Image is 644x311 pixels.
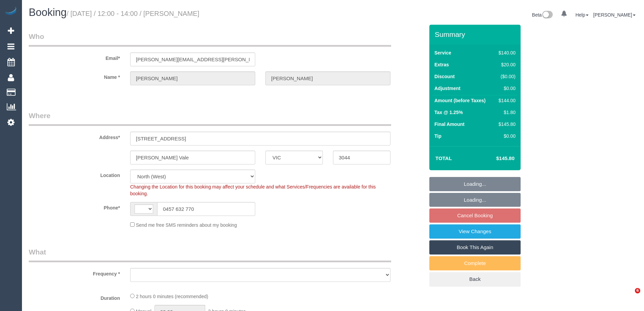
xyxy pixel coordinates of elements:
input: First Name* [130,71,255,85]
input: Email* [130,52,255,66]
label: Location [24,170,125,179]
div: $20.00 [496,61,516,68]
span: 2 hours 0 minutes (recommended) [136,294,208,299]
a: Back [429,272,521,286]
label: Name * [24,71,125,81]
label: Tip [434,133,442,139]
div: $0.00 [496,133,516,139]
span: Booking [29,6,67,18]
label: Email* [24,52,125,62]
a: Help [575,12,589,18]
legend: Where [29,111,391,126]
label: Discount [434,73,455,80]
h3: Summary [435,30,517,38]
label: Frequency * [24,268,125,277]
div: $140.00 [496,49,516,56]
iframe: Intercom live chat [621,288,637,304]
legend: Who [29,31,391,47]
div: $0.00 [496,85,516,92]
a: Beta [532,12,553,18]
label: Service [434,49,451,56]
label: Adjustment [434,85,460,92]
input: Suburb* [130,151,255,164]
div: $145.80 [496,121,516,128]
label: Phone* [24,202,125,211]
h4: $145.80 [476,156,515,161]
span: Send me free SMS reminders about my booking [136,222,237,228]
img: New interface [542,11,553,20]
legend: What [29,247,391,262]
input: Last Name* [265,71,390,85]
label: Final Amount [434,121,464,128]
div: $1.80 [496,109,516,116]
a: [PERSON_NAME] [593,12,636,18]
a: Book This Again [429,240,521,254]
a: View Changes [429,224,521,239]
label: Amount (before Taxes) [434,97,485,104]
small: / [DATE] / 12:00 - 14:00 / [PERSON_NAME] [67,10,199,17]
label: Tax @ 1.25% [434,109,463,116]
input: Post Code* [333,151,390,164]
input: Phone* [157,202,255,216]
div: ($0.00) [496,73,516,80]
img: Automaid Logo [4,7,18,16]
strong: Total [435,155,452,161]
label: Address* [24,132,125,141]
span: 6 [635,288,640,293]
label: Duration [24,292,125,302]
label: Extras [434,61,449,68]
span: Changing the Location for this booking may affect your schedule and what Services/Frequencies are... [130,184,376,196]
div: $144.00 [496,97,516,104]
